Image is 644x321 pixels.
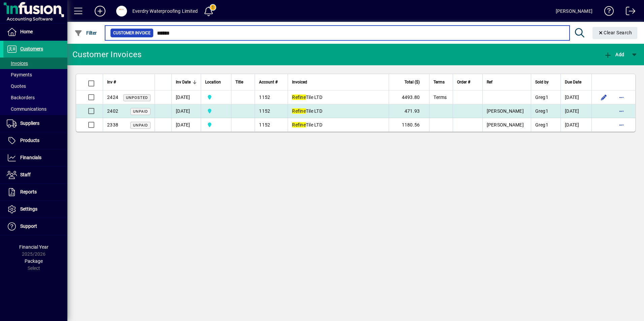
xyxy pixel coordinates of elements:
div: Order # [457,78,478,86]
span: Terms [433,95,447,100]
td: [DATE] [560,104,591,118]
span: Home [20,29,33,34]
span: Location [205,78,221,86]
a: Knowledge Base [599,1,614,23]
a: Communications [3,103,67,115]
button: More options [616,92,627,103]
span: Greg1 [535,122,548,128]
span: Staff [20,172,31,177]
button: Filter [73,27,99,39]
a: Support [3,218,67,235]
span: Greg1 [535,108,548,114]
a: Reports [3,184,67,201]
div: Invoiced [292,78,385,86]
span: Greg1 [535,95,548,100]
span: Add [604,52,624,57]
span: Central [205,94,227,101]
div: Total ($) [393,78,426,86]
span: Customer Invoice [113,30,151,36]
a: Staff [3,167,67,183]
span: Terms [433,78,445,86]
button: Edit [599,92,609,103]
td: [DATE] [171,104,201,118]
a: Settings [3,201,67,218]
span: Order # [457,78,470,86]
div: Ref [487,78,527,86]
div: Title [235,78,251,86]
span: Due Date [565,78,581,86]
span: Products [20,138,39,143]
div: Customer Invoices [72,49,141,60]
a: Financials [3,149,67,166]
span: Total ($) [405,78,420,86]
td: 1180.56 [389,118,429,132]
em: Refine [292,122,306,128]
div: Inv Date [176,78,197,86]
button: Add [602,48,626,61]
a: Products [3,132,67,149]
a: Logout [621,1,636,23]
span: Tile LTD [292,122,322,128]
div: Location [205,78,227,86]
span: Unpaid [133,109,148,114]
span: Clear Search [598,30,632,35]
span: 1152 [259,108,270,114]
em: Refine [292,108,306,114]
span: Ref [487,78,492,86]
span: 1152 [259,122,270,128]
span: Suppliers [20,120,39,126]
span: Sold by [535,78,549,86]
span: Invoices [7,61,28,66]
div: Due Date [565,78,587,86]
span: Support [20,223,37,229]
span: Central [205,121,227,129]
span: Financials [20,155,41,160]
a: Invoices [3,58,67,69]
span: 2424 [107,95,118,100]
div: Sold by [535,78,556,86]
span: Title [235,78,243,86]
td: 471.93 [389,104,429,118]
td: [DATE] [171,91,201,104]
span: Inv # [107,78,116,86]
span: Financial Year [19,244,49,250]
span: 1152 [259,95,270,100]
a: Home [3,24,67,40]
span: Customers [20,46,43,51]
button: More options [616,106,627,116]
span: Communications [7,106,46,112]
span: Invoiced [292,78,307,86]
span: Unposted [126,96,148,100]
div: Inv # [107,78,151,86]
div: [PERSON_NAME] [556,6,592,16]
span: Filter [74,30,97,36]
div: Everdry Waterproofing Limited [132,6,198,16]
span: Central [205,107,227,115]
span: Account # [259,78,278,86]
td: 4493.80 [389,91,429,104]
span: 2402 [107,108,118,114]
em: Refine [292,95,306,100]
span: Unpaid [133,123,148,128]
span: Reports [20,189,37,194]
span: [PERSON_NAME] [487,108,524,114]
span: 2338 [107,122,118,128]
button: Profile [111,5,132,17]
button: Add [89,5,111,17]
a: Payments [3,69,67,80]
span: Payments [7,72,32,77]
a: Quotes [3,80,67,92]
button: More options [616,119,627,130]
span: Backorders [7,95,35,100]
span: Inv Date [176,78,191,86]
span: Tile LTD [292,95,322,100]
button: Clear [592,27,638,39]
td: [DATE] [560,118,591,132]
span: Tile LTD [292,108,322,114]
a: Suppliers [3,115,67,132]
span: Settings [20,206,37,212]
span: [PERSON_NAME] [487,122,524,128]
td: [DATE] [560,91,591,104]
span: Package [25,258,43,264]
span: Quotes [7,83,26,89]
